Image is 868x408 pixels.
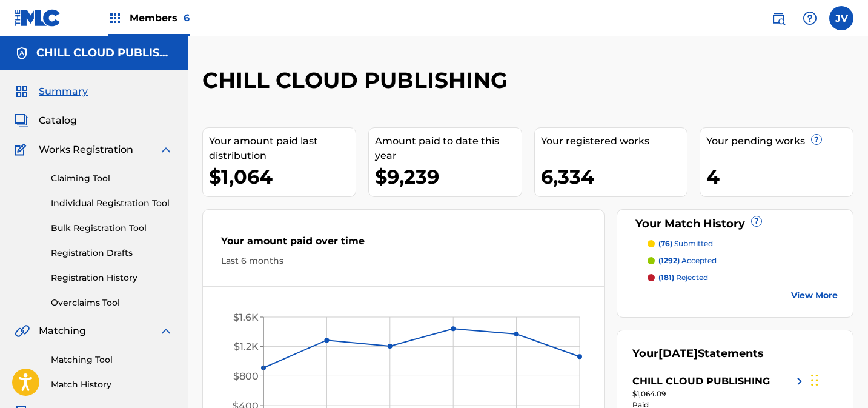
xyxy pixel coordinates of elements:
[233,370,259,382] tspan: $800
[51,197,173,210] a: Individual Registration Tool
[648,255,838,266] a: (1292) accepted
[15,84,88,99] a: SummarySummary
[792,374,807,389] img: right chevron icon
[130,11,190,25] span: Members
[51,247,173,259] a: Registration Drafts
[658,239,672,248] span: (76)
[159,142,173,157] img: expand
[108,11,122,25] img: Top Rightsholders
[51,222,173,235] a: Bulk Registration Tool
[658,347,698,360] span: [DATE]
[15,46,29,61] img: Accounts
[233,312,259,323] tspan: $1.6K
[648,272,838,283] a: (181) rejected
[632,374,770,389] div: CHILL CLOUD PUBLISHING
[771,11,786,25] img: search
[798,6,822,30] div: Help
[658,256,680,265] span: (1292)
[375,163,522,190] div: $9,239
[803,11,817,25] img: help
[15,142,30,157] img: Works Registration
[658,273,674,282] span: (181)
[807,350,868,408] iframe: Chat Widget
[184,12,190,24] span: 6
[221,234,586,255] div: Your amount paid over time
[51,172,173,185] a: Claiming Tool
[658,255,717,266] p: accepted
[15,113,77,128] a: CatalogCatalog
[51,353,173,366] a: Matching Tool
[375,134,522,163] div: Amount paid to date this year
[541,163,687,190] div: 6,334
[812,135,821,144] span: ?
[752,216,761,226] span: ?
[221,255,586,267] div: Last 6 months
[15,113,29,128] img: Catalog
[51,296,173,309] a: Overclaims Tool
[811,362,818,398] div: Drag
[632,346,764,362] div: Your Statements
[648,238,838,249] a: (76) submitted
[209,163,356,190] div: $1,064
[51,378,173,391] a: Match History
[632,389,807,400] div: $1,064.09
[202,67,514,94] h2: CHILL CLOUD PUBLISHING
[15,84,29,99] img: Summary
[15,9,61,27] img: MLC Logo
[541,134,687,149] div: Your registered works
[234,341,259,352] tspan: $1.2K
[159,324,173,338] img: expand
[209,134,356,163] div: Your amount paid last distribution
[51,272,173,284] a: Registration History
[834,248,868,346] iframe: Resource Center
[766,6,790,30] a: Public Search
[39,142,133,157] span: Works Registration
[39,324,86,338] span: Matching
[829,6,853,30] div: User Menu
[658,272,708,283] p: rejected
[36,46,173,60] h5: CHILL CLOUD PUBLISHING
[791,289,838,302] a: View More
[632,216,838,232] div: Your Match History
[706,134,853,149] div: Your pending works
[15,324,30,338] img: Matching
[706,163,853,190] div: 4
[658,238,713,249] p: submitted
[39,113,77,128] span: Catalog
[39,84,88,99] span: Summary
